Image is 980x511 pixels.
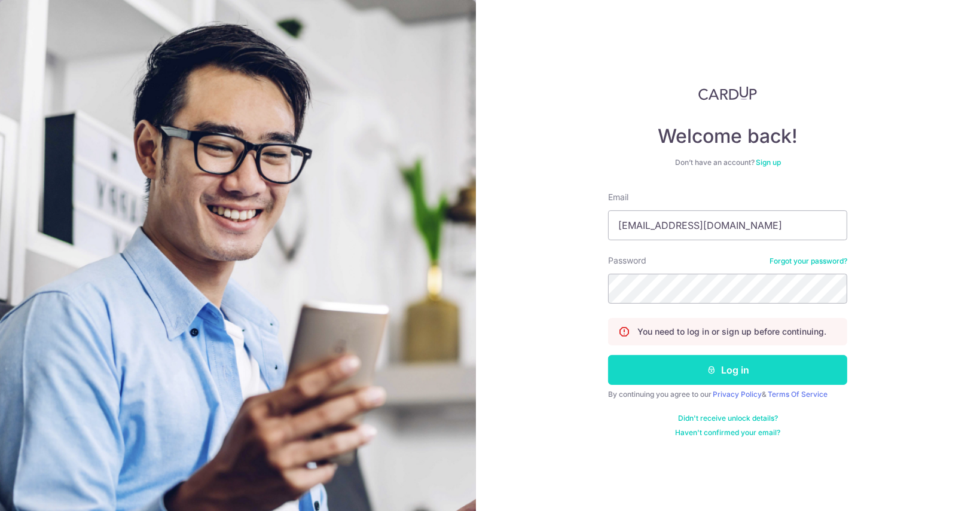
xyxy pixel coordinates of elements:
[608,158,847,167] div: Don’t have an account?
[713,390,762,399] a: Privacy Policy
[768,390,828,399] a: Terms Of Service
[637,326,826,338] p: You need to log in or sign up before continuing.
[678,414,778,423] a: Didn't receive unlock details?
[770,256,847,266] a: Forgot your password?
[608,191,628,203] label: Email
[608,124,847,148] h4: Welcome back!
[675,428,780,437] a: Haven't confirmed your email?
[608,355,847,385] button: Log in
[608,255,646,267] label: Password
[608,210,847,240] input: Enter your Email
[698,86,757,100] img: CardUp Logo
[756,158,781,167] a: Sign up
[608,390,847,399] div: By continuing you agree to our &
